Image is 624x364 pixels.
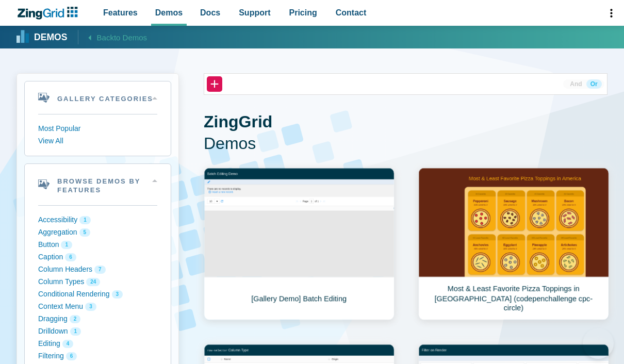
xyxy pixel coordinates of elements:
button: Aggregation 5 [38,226,157,239]
button: + [207,76,222,92]
button: View All [38,135,157,147]
button: Context Menu 3 [38,301,157,313]
span: Demos [155,6,183,20]
button: Caption 6 [38,251,157,263]
span: Pricing [289,6,317,20]
summary: Gallery Categories [25,81,171,114]
span: Demos [204,133,607,155]
strong: Demos [34,33,68,42]
button: Column Headers 7 [38,263,157,276]
a: [Gallery Demo] Batch Editing [204,168,395,320]
iframe: Help Scout Beacon - Open [583,328,614,359]
summary: Browse Demos By Features [25,164,171,205]
button: Most Popular [38,123,157,135]
a: Backto Demos [78,30,147,44]
button: Button 1 [38,239,157,251]
button: Conditional Rendering 3 [38,288,157,301]
span: Support [239,6,270,20]
strong: ZingGrid [204,112,272,131]
span: Contact [336,6,367,20]
span: Features [103,6,138,20]
span: Docs [200,6,220,20]
a: Demos [18,29,68,45]
button: And [566,79,586,89]
button: Accessibility 1 [38,214,157,226]
button: Drilldown 1 [38,325,157,338]
button: Column Types 24 [38,276,157,288]
button: Or [586,79,602,89]
button: Editing 4 [38,338,157,350]
button: Filtering 6 [38,350,157,362]
span: Back [97,31,147,44]
a: Most & Least Favorite Pizza Toppings in [GEOGRAPHIC_DATA] (codepenchallenge cpc-circle) [418,168,609,320]
span: to Demos [114,33,147,42]
button: Dragging 2 [38,313,157,325]
a: ZingChart Logo. Click to return to the homepage [17,7,83,20]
